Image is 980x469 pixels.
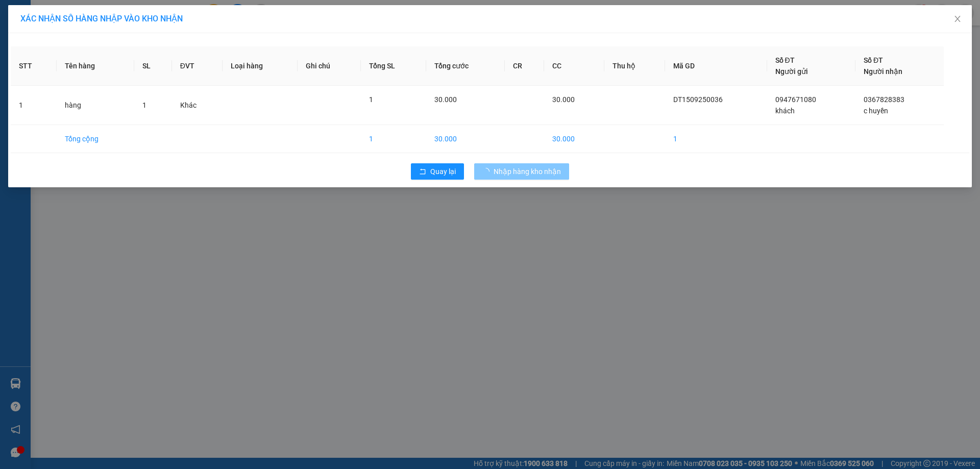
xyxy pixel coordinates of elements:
span: 1 [369,95,373,104]
td: 30.000 [426,125,504,153]
th: SL [134,46,172,86]
span: Số ĐT [864,56,883,64]
span: Người nhận [864,67,902,76]
span: Nhập hàng kho nhận [494,166,561,177]
span: LN1509250023 [107,68,168,79]
td: Tổng cộng [57,125,134,153]
th: Mã GD [665,46,767,86]
span: Chuyển phát nhanh: [GEOGRAPHIC_DATA] - [GEOGRAPHIC_DATA] [16,44,104,80]
span: 0947671080 [775,95,816,104]
th: Tên hàng [57,46,134,86]
td: Khác [172,86,223,125]
th: CC [544,46,604,86]
span: khách [775,107,795,115]
th: CR [505,46,544,86]
img: logo [5,36,12,88]
td: hàng [57,86,134,125]
span: 0367828383 [864,95,904,104]
span: DT1509250036 [673,95,723,104]
th: ĐVT [172,46,223,86]
span: c huyền [864,107,888,115]
span: loading [482,168,494,175]
span: 30.000 [552,95,575,104]
th: Tổng SL [361,46,427,86]
span: rollback [419,168,426,176]
td: 30.000 [544,125,604,153]
th: Thu hộ [604,46,665,86]
span: 30.000 [434,95,457,104]
button: Close [943,5,972,34]
td: 1 [361,125,427,153]
td: 1 [665,125,767,153]
th: Loại hàng [223,46,298,86]
strong: CÔNG TY TNHH DỊCH VỤ DU LỊCH THỜI ĐẠI [18,8,101,41]
span: 1 [142,101,146,109]
th: Tổng cước [426,46,504,86]
span: Quay lại [430,166,456,177]
button: Nhập hàng kho nhận [474,163,569,180]
span: Người gửi [775,67,808,76]
span: Số ĐT [775,56,795,64]
td: 1 [11,86,57,125]
span: close [953,15,962,23]
th: Ghi chú [298,46,361,86]
th: STT [11,46,57,86]
button: rollbackQuay lại [411,163,464,180]
span: XÁC NHẬN SỐ HÀNG NHẬP VÀO KHO NHẬN [20,14,183,23]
